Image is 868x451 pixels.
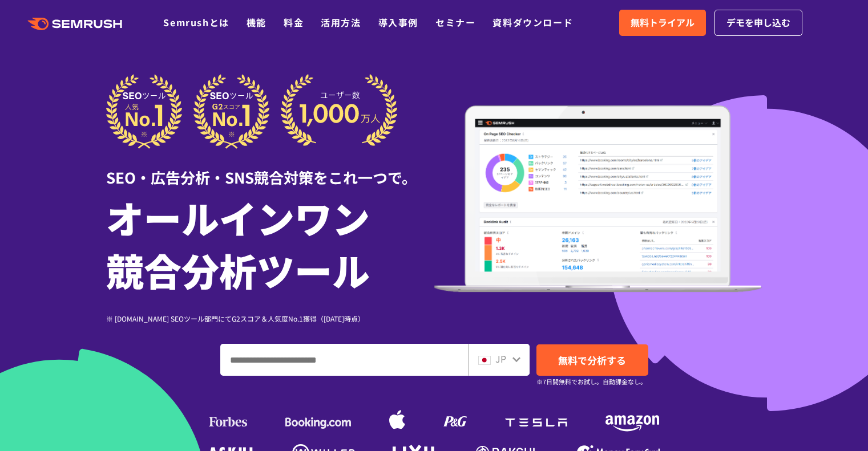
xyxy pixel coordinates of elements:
[221,344,468,375] input: ドメイン、キーワードまたはURLを入力してください
[106,313,434,324] div: ※ [DOMAIN_NAME] SEOツール部門にてG2スコア＆人気度No.1獲得（[DATE]時点）
[714,10,802,36] a: デモを申し込む
[492,15,573,29] a: 資料ダウンロード
[558,353,626,367] span: 無料で分析する
[536,344,648,376] a: 無料で分析する
[284,15,304,29] a: 料金
[321,15,361,29] a: 活用方法
[163,15,229,29] a: Semrushとは
[247,15,267,29] a: 機能
[378,15,418,29] a: 導入事例
[495,352,506,365] span: JP
[619,10,706,36] a: 無料トライアル
[435,15,475,29] a: セミナー
[726,15,790,30] span: デモを申し込む
[106,149,434,188] div: SEO・広告分析・SNS競合対策をこれ一つで。
[536,376,647,387] small: ※7日間無料でお試し。自動課金なし。
[631,15,695,30] span: 無料トライアル
[106,191,434,296] h1: オールインワン 競合分析ツール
